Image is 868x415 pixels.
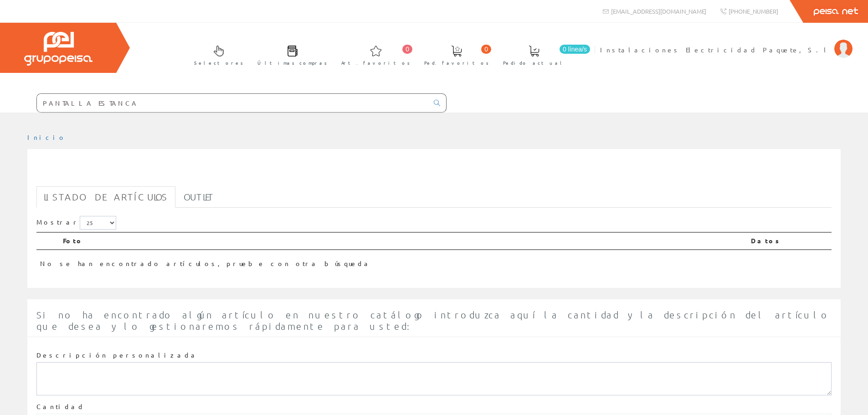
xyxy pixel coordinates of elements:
[248,38,332,71] a: Últimas compras
[560,45,590,54] span: 0 línea/s
[503,58,565,67] span: Pedido actual
[36,351,198,360] label: Descripción personalizada
[729,7,778,15] span: [PHONE_NUMBER]
[80,216,116,230] select: Mostrar
[600,45,830,54] span: Instalaciones Electricidad Paquete, S.l
[257,58,327,67] span: Últimas compras
[402,45,412,54] span: 0
[176,186,221,208] a: Outlet
[194,58,243,67] span: Selectores
[185,38,248,71] a: Selectores
[36,309,830,332] span: Si no ha encontrado algún artículo en nuestro catálogo introduzca aquí la cantidad y la descripci...
[424,58,489,67] span: Ped. favoritos
[59,232,747,250] th: Foto
[37,94,428,112] input: Buscar ...
[611,7,706,15] span: [EMAIL_ADDRESS][DOMAIN_NAME]
[341,58,410,67] span: Art. favoritos
[600,38,853,46] a: Instalaciones Electricidad Paquete, S.l
[36,250,747,272] td: No se han encontrado artículos, pruebe con otra búsqueda
[36,216,116,230] label: Mostrar
[494,38,592,71] a: 0 línea/s Pedido actual
[36,402,85,411] label: Cantidad
[481,45,491,54] span: 0
[36,186,175,208] a: Listado de artículos
[747,232,832,250] th: Datos
[24,32,92,66] img: Grupo Peisa
[36,164,832,182] h1: PANTALLA ESTANCA P/TUBO LED IP65 ABS+PC 2X1200
[27,133,66,141] a: Inicio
